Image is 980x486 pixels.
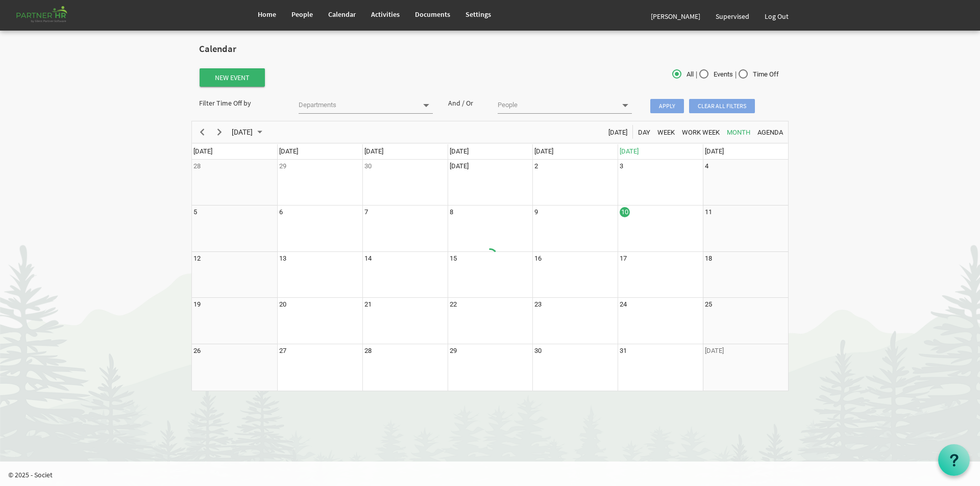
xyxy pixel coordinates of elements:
[739,70,779,79] span: Time Off
[672,70,694,79] span: All
[191,121,789,391] schedule: of October 2025
[191,98,291,108] div: Filter Time Off by
[299,98,416,112] input: Departments
[371,10,400,19] span: Activities
[757,2,796,31] a: Log Out
[199,44,781,55] h2: Calendar
[200,68,265,87] button: New Event
[465,10,491,19] span: Settings
[650,99,684,113] span: Apply
[689,99,755,113] span: Clear all filters
[258,10,276,19] span: Home
[708,2,757,31] a: Supervised
[590,67,789,82] div: | |
[328,10,356,19] span: Calendar
[498,98,616,112] input: People
[699,70,733,79] span: Events
[8,470,980,480] p: © 2025 - Societ
[643,2,708,31] a: [PERSON_NAME]
[716,12,749,21] span: Supervised
[415,10,450,19] span: Documents
[291,10,313,19] span: People
[440,98,491,108] div: And / Or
